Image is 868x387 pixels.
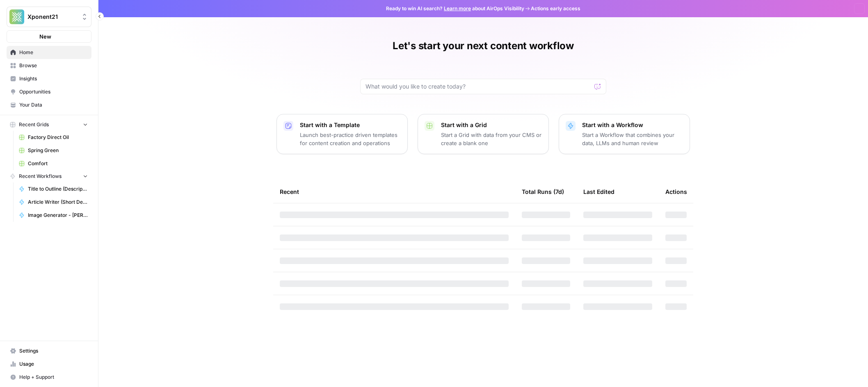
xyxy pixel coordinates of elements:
span: Browse [19,62,88,69]
div: Actions [665,180,687,203]
span: Home [19,49,88,56]
button: New [7,30,91,43]
a: Article Writer (Short Description and Tie In Test) [15,196,91,209]
img: Xponent21 Logo [9,9,24,24]
a: Browse [7,59,91,72]
h1: Let's start your next content workflow [393,39,574,52]
button: Recent Grids [7,118,91,131]
button: Recent Workflows [7,170,91,182]
a: Comfort [15,157,91,170]
div: Recent [280,180,509,203]
div: Last Edited [583,180,614,203]
input: What would you like to create today? [365,82,591,91]
button: Start with a TemplateLaunch best-practice driven templates for content creation and operations [276,114,408,154]
a: Usage [7,357,91,371]
span: Comfort [28,160,88,167]
span: Settings [19,347,88,355]
button: Start with a GridStart a Grid with data from your CMS or create a blank one [418,114,549,154]
button: Help + Support [7,371,91,384]
p: Start with a Workflow [582,121,683,129]
span: Help + Support [19,373,88,381]
a: Opportunities [7,85,91,98]
span: Opportunities [19,88,88,96]
button: Start with a WorkflowStart a Workflow that combines your data, LLMs and human review [559,114,690,154]
a: Title to Outline (Description and Tie-in Test) [15,182,91,196]
a: Spring Green [15,144,91,157]
span: Spring Green [28,147,88,154]
a: Factory Direct Oil [15,131,91,144]
a: Learn more [444,5,471,11]
p: Start a Workflow that combines your data, LLMs and human review [582,131,683,147]
span: Your Data [19,101,88,109]
span: Insights [19,75,88,82]
a: Home [7,46,91,59]
a: Insights [7,72,91,85]
span: Image Generator - [PERSON_NAME] [28,212,88,219]
button: Workspace: Xponent21 [7,7,91,27]
p: Start with a Grid [441,121,542,129]
span: Usage [19,360,88,368]
span: Xponent21 [27,13,77,21]
span: Actions early access [531,5,580,12]
div: Total Runs (7d) [522,180,564,203]
span: Factory Direct Oil [28,134,88,141]
span: New [39,32,51,41]
a: Your Data [7,98,91,112]
span: Article Writer (Short Description and Tie In Test) [28,198,88,206]
span: Ready to win AI search? about AirOps Visibility [386,5,524,12]
p: Start with a Template [300,121,401,129]
p: Launch best-practice driven templates for content creation and operations [300,131,401,147]
a: Settings [7,344,91,357]
a: Image Generator - [PERSON_NAME] [15,209,91,222]
p: Start a Grid with data from your CMS or create a blank one [441,131,542,147]
span: Title to Outline (Description and Tie-in Test) [28,185,88,193]
span: Recent Workflows [19,173,62,180]
span: Recent Grids [19,121,49,128]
